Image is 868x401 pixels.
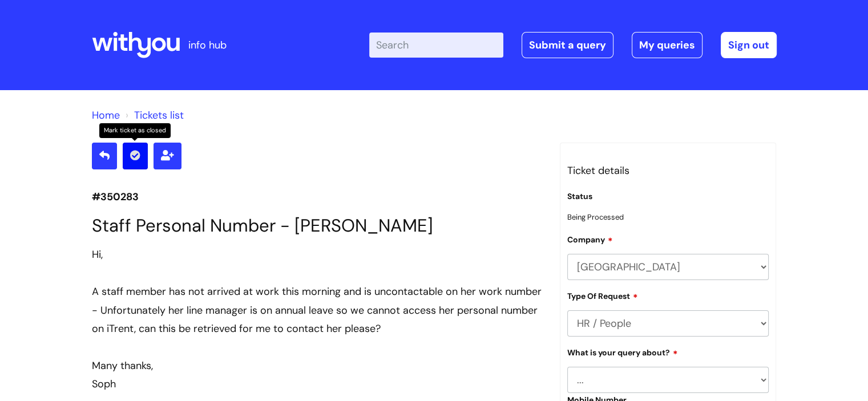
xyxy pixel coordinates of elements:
[369,33,503,58] input: Search
[188,36,227,54] p: info hub
[567,210,769,224] p: Being Processed
[92,108,120,122] a: Home
[99,123,171,138] div: Mark ticket as closed
[92,282,543,338] div: A staff member has not arrived at work this morning and is uncontactable on her work number - Unf...
[721,32,777,58] a: Sign out
[567,192,592,201] label: Status
[567,233,613,245] label: Company
[567,161,769,180] h3: Ticket details
[522,32,613,58] a: Submit a query
[567,346,678,358] label: What is your query about?
[92,215,543,236] h1: Staff Personal Number - [PERSON_NAME]
[632,32,703,58] a: My queries
[92,357,543,394] div: Many thanks, Soph
[134,108,184,122] a: Tickets list
[123,106,184,124] li: Tickets list
[567,290,638,301] label: Type Of Request
[369,32,777,58] div: | -
[92,245,543,264] div: Hi,
[92,188,543,206] p: #350283
[92,106,120,124] li: Solution home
